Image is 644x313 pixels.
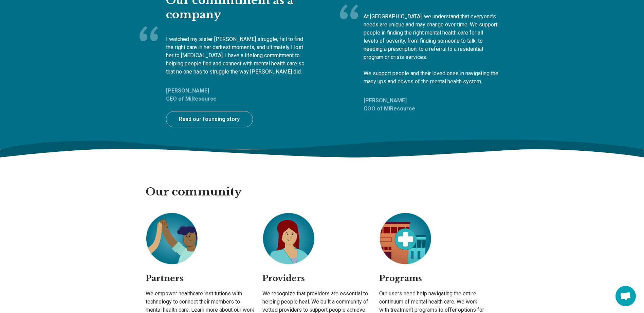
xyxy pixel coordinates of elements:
p: At [GEOGRAPHIC_DATA], we understand that everyone’s needs are unique and may change over time. We... [364,13,505,61]
p: [PERSON_NAME] [166,87,231,95]
h2: Our community [146,185,499,199]
a: Read our founding story [166,111,253,127]
h2: Providers [262,273,371,290]
p: I watched my sister [PERSON_NAME] struggle, fail to find the right care in her darkest moments, a... [166,35,307,76]
p: COO of MiResource [364,105,505,113]
h2: Programs [379,273,488,290]
p: CEO of MiResource [166,95,231,103]
p: We support people and their loved ones in navigating the many ups and downs of the mental health ... [364,69,505,86]
div: Open chat [615,286,636,306]
h2: Partners [146,273,254,290]
p: [PERSON_NAME] [364,97,429,105]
